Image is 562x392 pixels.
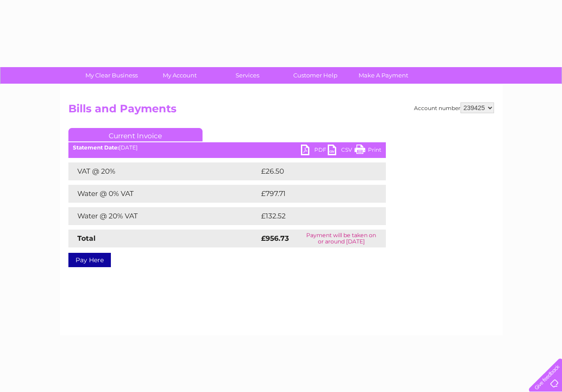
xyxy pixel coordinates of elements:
[68,207,259,225] td: Water @ 20% VAT
[261,234,289,243] strong: £956.73
[68,102,494,119] h2: Bills and Payments
[211,67,284,84] a: Services
[68,145,386,151] div: [DATE]
[68,185,259,203] td: Water @ 0% VAT
[259,162,368,180] td: £26.50
[346,67,420,84] a: Make A Payment
[355,145,381,158] a: Print
[301,145,328,158] a: PDF
[297,230,385,247] td: Payment will be taken on or around [DATE]
[73,144,119,151] b: Statement Date:
[259,185,369,203] td: £797.71
[414,102,494,113] div: Account number
[68,162,259,180] td: VAT @ 20%
[143,67,216,84] a: My Account
[68,128,203,141] a: Current Invoice
[68,253,111,267] a: Pay Here
[77,234,96,243] strong: Total
[75,67,148,84] a: My Clear Business
[328,145,355,158] a: CSV
[279,67,352,84] a: Customer Help
[259,207,369,225] td: £132.52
